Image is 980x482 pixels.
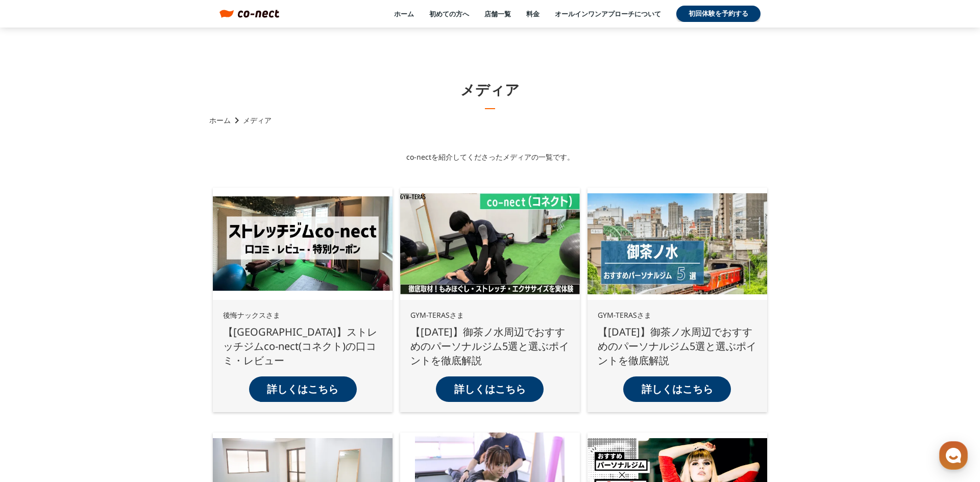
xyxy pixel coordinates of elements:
a: 店舗一覧 [484,9,511,18]
p: GYM-TERASさま [410,310,464,320]
a: オールインワンアプローチについて [555,9,661,18]
p: メディア [243,115,272,125]
p: 詳しくはこちら [454,382,526,396]
i: keyboard_arrow_right [231,114,243,126]
a: ホーム [394,9,414,18]
a: ホーム [209,115,231,125]
p: GYM-TERASさま [598,310,651,320]
p: 詳しくはこちら [642,382,713,396]
p: 【[DATE]】御茶ノ水周辺でおすすめのパーソナルジム5選と選ぶポイントを徹底解説 [598,325,757,368]
p: 【[GEOGRAPHIC_DATA]】ストレッチジムco-nect(コネクト)の口コミ・レビュー [223,325,382,368]
p: 詳しくはこちら [267,382,338,396]
a: 初めての方へ [429,9,469,18]
a: 初回体験を予約する [676,6,761,22]
a: 詳しくはこちら [623,376,731,402]
a: 料金 [526,9,540,18]
a: 詳しくはこちら [249,376,357,402]
p: co-nectを紹介してくださったメディアの一覧です。 [406,152,574,162]
p: 【[DATE]】御茶ノ水周辺でおすすめのパーソナルジム5選と選ぶポイントを徹底解説 [410,325,570,368]
a: 詳しくはこちら [436,376,544,402]
h1: メディア [460,79,520,100]
p: 後悔ナックスさま [223,310,280,320]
